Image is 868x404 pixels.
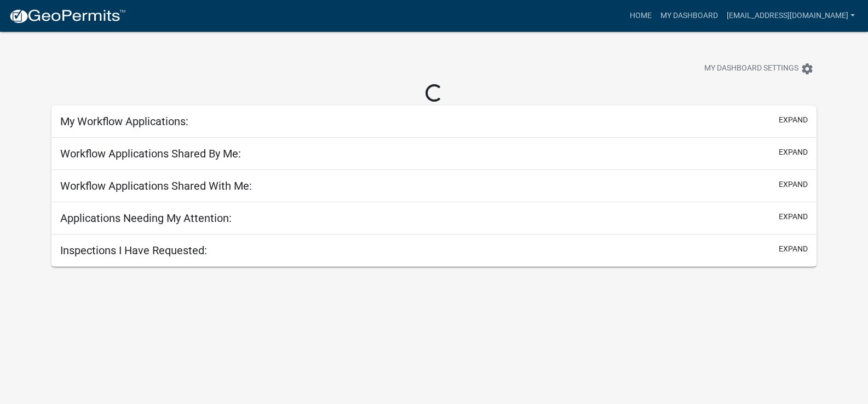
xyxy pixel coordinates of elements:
a: [EMAIL_ADDRESS][DOMAIN_NAME] [722,5,859,26]
h5: Workflow Applications Shared With Me: [60,179,252,192]
button: expand [779,147,808,158]
i: settings [801,62,814,75]
button: expand [779,114,808,126]
h5: Applications Needing My Attention: [60,212,232,225]
h5: Inspections I Have Requested: [60,244,207,257]
button: My Dashboard Settingssettings [695,58,823,79]
button: expand [779,211,808,223]
button: expand [779,243,808,255]
span: My Dashboard Settings [704,62,798,75]
a: My Dashboard [656,5,722,26]
h5: Workflow Applications Shared By Me: [60,147,241,160]
button: expand [779,179,808,190]
a: Home [625,5,656,26]
h5: My Workflow Applications: [60,115,188,128]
